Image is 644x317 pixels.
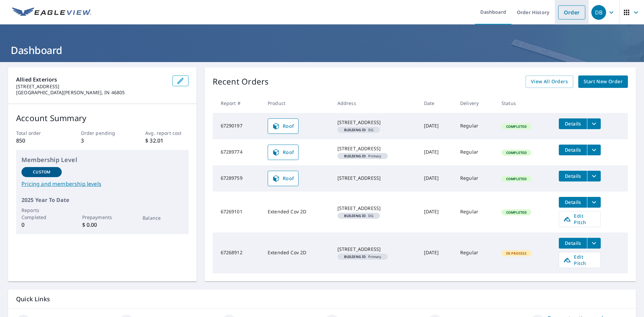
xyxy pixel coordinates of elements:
td: [DATE] [419,232,455,273]
td: [DATE] [419,192,455,232]
p: Prepayments [82,214,122,221]
td: 67289759 [213,165,262,192]
button: filesDropdownBtn-67289759 [587,171,601,181]
span: Roof [272,122,294,130]
span: Roof [272,148,294,156]
span: DG [340,128,377,131]
span: Completed [502,124,531,129]
td: 67289774 [213,139,262,165]
td: Regular [455,165,496,192]
img: EV Logo [12,7,91,17]
td: 67290197 [213,113,262,139]
button: filesDropdownBtn-67290197 [587,118,601,129]
td: Regular [455,192,496,232]
div: [STREET_ADDRESS] [337,246,413,253]
span: Details [563,173,583,179]
p: Order pending [81,129,124,137]
button: filesDropdownBtn-67268912 [587,238,601,249]
span: Completed [502,176,531,181]
span: Primary [340,154,385,158]
td: Regular [455,139,496,165]
p: 2025 Year To Date [21,196,183,204]
button: detailsBtn-67268912 [559,238,587,249]
td: Extended Cov 2D [262,192,332,232]
p: 0 [21,221,62,229]
span: Details [563,120,583,127]
div: [STREET_ADDRESS] [337,119,413,126]
button: detailsBtn-67289774 [559,145,587,155]
th: Report # [213,93,262,113]
a: Pricing and membership levels [21,180,183,188]
p: Avg. report cost [145,129,188,137]
a: View All Orders [526,75,573,88]
p: [GEOGRAPHIC_DATA][PERSON_NAME], IN 46805 [16,90,167,96]
button: filesDropdownBtn-67269101 [587,197,601,208]
span: Start New Order [584,77,623,86]
p: 3 [81,137,124,145]
p: Recent Orders [213,75,269,88]
span: Primary [340,255,385,258]
em: Building ID [344,128,366,131]
td: 67268912 [213,232,262,273]
em: Building ID [344,214,366,217]
span: View All Orders [531,77,568,86]
button: detailsBtn-67290197 [559,118,587,129]
span: Completed [502,210,531,215]
p: $ 32.01 [145,137,188,145]
p: 850 [16,137,59,145]
span: Edit Pitch [563,254,596,266]
p: Reports Completed [21,207,62,221]
td: [DATE] [419,165,455,192]
em: Building ID [344,255,366,258]
a: Roof [268,171,299,186]
th: Status [496,93,553,113]
button: detailsBtn-67269101 [559,197,587,208]
td: [DATE] [419,139,455,165]
h1: Dashboard [8,43,636,57]
p: Custom [33,169,50,175]
td: Extended Cov 2D [262,232,332,273]
th: Address [332,93,419,113]
a: Edit Pitch [559,211,601,227]
p: Quick Links [16,295,628,303]
p: Balance [143,214,183,221]
span: In Process [502,251,531,256]
div: DB [591,5,606,20]
p: [STREET_ADDRESS] [16,84,167,90]
div: [STREET_ADDRESS] [337,205,413,212]
a: Roof [268,145,299,160]
span: Completed [502,150,531,155]
td: Regular [455,113,496,139]
a: Edit Pitch [559,252,601,268]
td: 67269101 [213,192,262,232]
th: Delivery [455,93,496,113]
td: [DATE] [419,113,455,139]
a: Start New Order [578,75,628,88]
span: Edit Pitch [563,213,596,225]
a: Roof [268,118,299,134]
a: Order [558,5,585,19]
div: [STREET_ADDRESS] [337,175,413,181]
span: Details [563,199,583,205]
span: Details [563,240,583,246]
p: $ 0.00 [82,221,122,229]
th: Date [419,93,455,113]
p: Allied Exteriors [16,75,167,84]
td: Regular [455,232,496,273]
span: DG [340,214,377,217]
th: Product [262,93,332,113]
em: Building ID [344,154,366,158]
button: filesDropdownBtn-67289774 [587,145,601,155]
div: [STREET_ADDRESS] [337,145,413,152]
span: Roof [272,174,294,182]
button: detailsBtn-67289759 [559,171,587,181]
span: Details [563,147,583,153]
p: Total order [16,129,59,137]
p: Account Summary [16,112,189,124]
p: Membership Level [21,155,183,164]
